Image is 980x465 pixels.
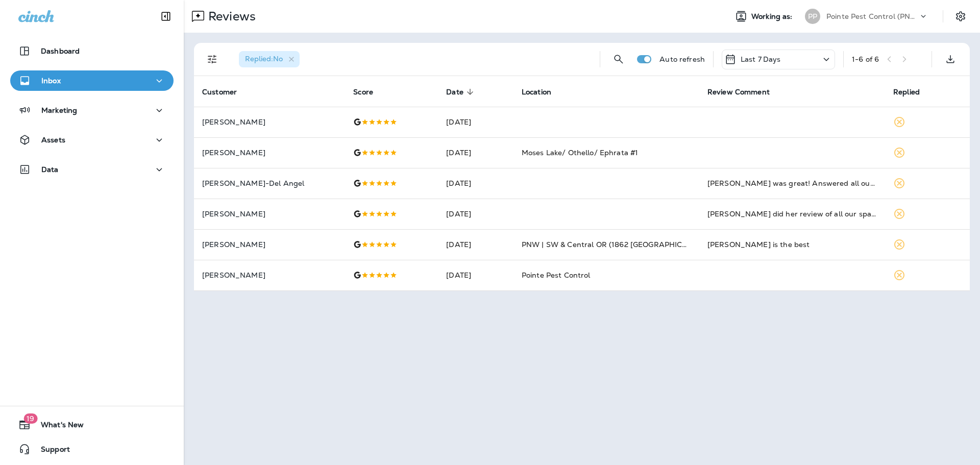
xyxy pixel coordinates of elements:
td: [DATE] [438,168,513,199]
div: 1 - 6 of 6 [852,55,879,63]
button: Export as CSV [940,49,961,69]
p: [PERSON_NAME] [202,118,337,126]
button: Collapse Sidebar [152,6,180,27]
p: Inbox [41,77,61,85]
button: Search Reviews [608,49,629,69]
button: Filters [202,49,223,69]
span: Score [353,87,386,96]
span: Replied : No [245,54,283,63]
button: Dashboard [10,41,174,61]
p: Assets [41,136,65,144]
div: Chris is the best [707,239,877,250]
span: Review Comment [707,88,770,96]
p: [PERSON_NAME] [202,149,337,157]
div: Jessica did her review of all our spaces very efficiently and we chatted about various bug/mouse ... [707,209,877,219]
p: Pointe Pest Control (PNW) [826,12,918,20]
span: Pointe Pest Control [522,271,591,280]
span: Working as: [751,12,795,21]
p: Reviews [204,9,256,24]
span: PNW | SW & Central OR (1862 [GEOGRAPHIC_DATA] SE) [522,240,724,249]
td: [DATE] [438,107,513,137]
span: Location [522,88,551,96]
span: Score [353,88,373,96]
span: What's New [31,421,84,433]
button: Inbox [10,70,174,91]
button: 19What's New [10,414,174,435]
p: Dashboard [41,47,80,55]
button: Support [10,439,174,459]
button: Settings [951,7,970,26]
span: Date [446,87,477,96]
p: Marketing [41,106,77,114]
p: [PERSON_NAME] [202,210,337,218]
button: Assets [10,130,174,150]
td: [DATE] [438,229,513,260]
span: Replied [893,88,920,96]
td: [DATE] [438,137,513,168]
span: Support [31,445,70,457]
span: Customer [202,88,237,96]
span: Location [522,87,565,96]
p: Last 7 Days [741,55,781,63]
button: Data [10,159,174,180]
span: Moses Lake/ Othello/ Ephrata #1 [522,148,638,157]
p: Auto refresh [659,55,705,63]
button: Marketing [10,100,174,120]
p: [PERSON_NAME] [202,240,337,249]
span: Customer [202,87,250,96]
div: Landon was great! Answered all ours questions and was in and out in like a 1-1.5 hours! Super tha... [707,178,877,188]
p: [PERSON_NAME] [202,271,337,279]
span: Replied [893,87,933,96]
div: PP [805,9,820,24]
p: [PERSON_NAME]-Del Angel [202,179,337,187]
span: Date [446,88,463,96]
p: Data [41,165,59,174]
div: Replied:No [239,51,300,67]
td: [DATE] [438,260,513,290]
span: 19 [23,413,37,424]
span: Review Comment [707,87,783,96]
td: [DATE] [438,199,513,229]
